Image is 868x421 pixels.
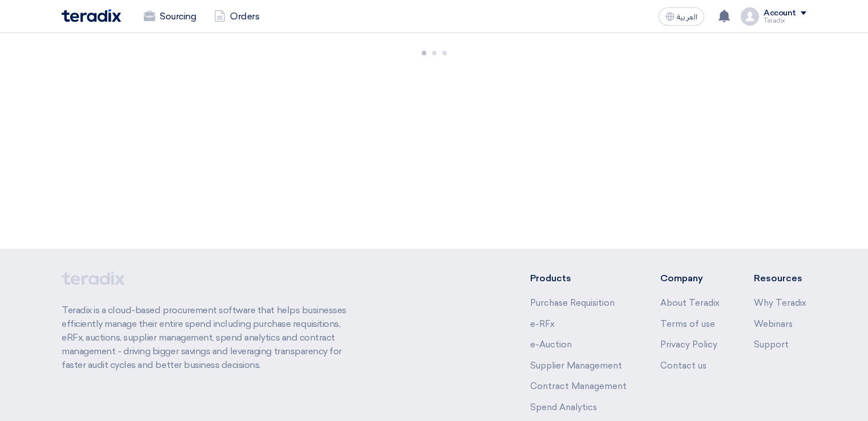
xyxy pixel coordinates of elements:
[660,272,720,285] li: Company
[764,18,806,24] div: Teradix
[659,7,704,26] button: العربية
[62,9,121,22] img: Teradix logo
[530,272,627,285] li: Products
[754,298,806,308] a: Why Teradix
[205,4,268,29] a: Orders
[530,319,555,329] a: e-RFx
[677,13,697,21] span: العربية
[660,339,717,350] a: Privacy Policy
[754,319,793,329] a: Webinars
[530,361,622,371] a: Supplier Management
[530,381,627,391] a: Contract Management
[764,9,796,18] div: Account
[754,339,789,350] a: Support
[62,303,360,372] p: Teradix is a cloud-based procurement software that helps businesses efficiently manage their enti...
[754,272,806,285] li: Resources
[530,298,615,308] a: Purchase Requisition
[660,361,706,371] a: Contact us
[741,7,759,26] img: profile_test.png
[530,339,572,350] a: e-Auction
[660,319,715,329] a: Terms of use
[135,4,205,29] a: Sourcing
[660,298,720,308] a: About Teradix
[530,402,597,412] a: Spend Analytics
